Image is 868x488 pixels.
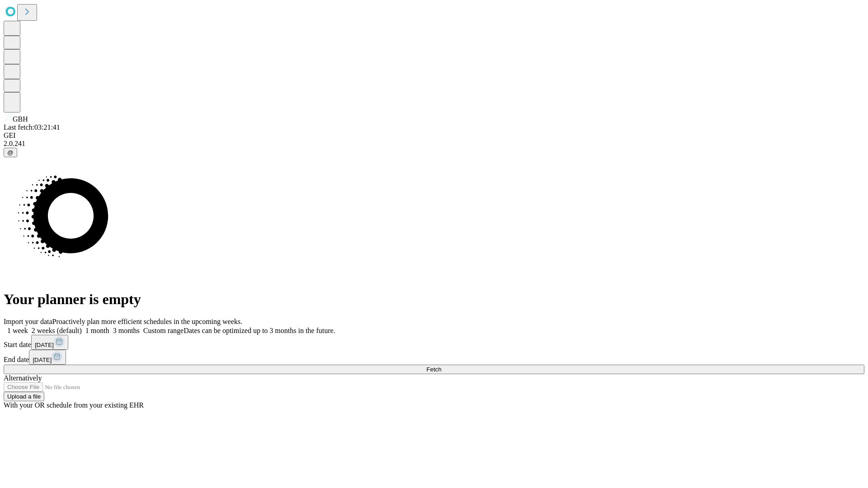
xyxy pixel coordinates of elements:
[4,374,42,382] span: Alternatively
[35,342,54,348] span: [DATE]
[113,327,140,334] span: 3 months
[143,327,184,334] span: Custom range
[4,401,144,409] span: With your OR schedule from your existing EHR
[32,327,82,334] span: 2 weeks (default)
[4,131,864,140] div: GEI
[4,148,17,157] button: @
[4,365,864,374] button: Fetch
[85,327,109,334] span: 1 month
[4,392,44,401] button: Upload a file
[29,350,66,365] button: [DATE]
[4,291,864,308] h1: Your planner is empty
[7,327,28,334] span: 1 week
[7,149,14,156] span: @
[4,318,52,325] span: Import your data
[33,357,52,363] span: [DATE]
[426,366,441,373] span: Fetch
[184,327,335,334] span: Dates can be optimized up to 3 months in the future.
[31,335,68,350] button: [DATE]
[13,115,28,123] span: GBH
[4,335,864,350] div: Start date
[4,140,864,148] div: 2.0.241
[4,123,60,131] span: Last fetch: 03:21:41
[52,318,242,325] span: Proactively plan more efficient schedules in the upcoming weeks.
[4,350,864,365] div: End date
